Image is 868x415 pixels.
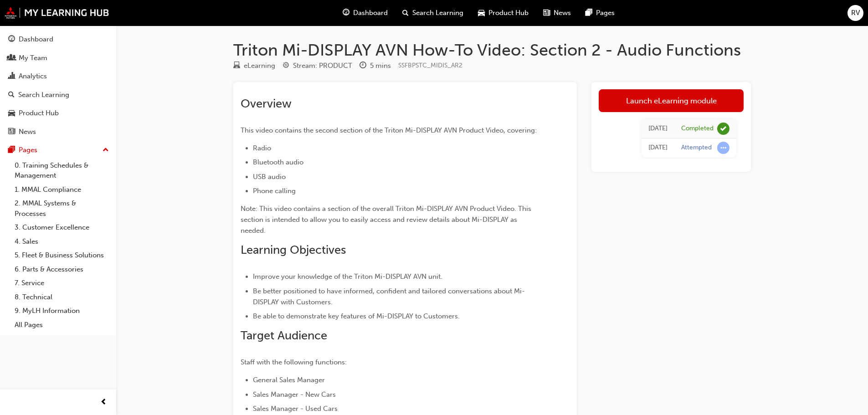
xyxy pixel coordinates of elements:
span: Bluetooth audio [253,158,303,166]
div: Stream [282,60,352,72]
span: car-icon [8,109,15,118]
span: pages-icon [586,7,592,19]
a: Launch eLearning module [599,89,744,112]
span: car-icon [478,7,485,19]
span: Sales Manager - Used Cars [253,405,338,413]
span: learningRecordVerb_COMPLETE-icon [717,123,729,135]
span: Dashboard [353,8,388,18]
img: mmal [5,7,109,19]
button: RV [847,5,863,21]
span: General Sales Manager [253,376,325,384]
span: search-icon [8,91,15,99]
span: clock-icon [360,62,366,70]
button: Pages [4,142,113,159]
span: Improve your knowledge of the Triton Mi-DISPLAY AVN unit. [253,272,442,281]
span: guage-icon [343,7,349,19]
div: Tue Aug 19 2025 14:44:16 GMT+1000 (Australian Eastern Standard Time) [648,123,668,134]
div: Type [233,60,275,72]
a: Product Hub [4,105,113,122]
a: 6. Parts & Accessories [11,262,113,277]
span: Learning Objectives [241,243,346,257]
span: Learning resource code [398,61,462,69]
span: Search Learning [412,8,463,18]
a: Analytics [4,68,113,85]
span: up-icon [103,144,109,156]
a: 2. MMAL Systems & Processes [11,196,113,220]
a: 5. Fleet & Business Solutions [11,248,113,262]
span: chart-icon [8,72,15,81]
span: Sales Manager - New Cars [253,390,336,399]
span: search-icon [402,7,409,19]
a: 9. MyLH Information [11,304,113,318]
div: Dashboard [19,34,53,45]
a: 0. Training Schedules & Management [11,159,113,183]
a: search-iconSearch Learning [395,4,471,22]
span: news-icon [543,7,550,19]
a: 3. Customer Excellence [11,220,113,235]
span: USB audio [253,173,286,181]
span: news-icon [8,128,15,136]
h1: Triton Mi-DISPLAY AVN How-To Video: Section 2 - Audio Functions [233,40,751,60]
a: 1. MMAL Compliance [11,183,113,197]
span: RV [851,8,860,18]
span: News [554,8,571,18]
a: My Team [4,50,113,67]
a: car-iconProduct Hub [471,4,536,22]
a: News [4,123,113,140]
span: Staff with the following functions: [241,358,347,366]
span: Overview [241,97,292,111]
a: All Pages [11,318,113,332]
div: Stream: PRODUCT [293,61,352,71]
a: 7. Service [11,276,113,290]
div: Duration [360,60,391,72]
span: Note: This video contains a section of the overall Triton Mi-DISPLAY AVN Product Video. This sect... [241,205,533,235]
a: Dashboard [4,31,113,48]
span: prev-icon [100,397,107,408]
span: Product Hub [488,8,529,18]
div: My Team [19,53,47,63]
span: Be better positioned to have informed, confident and tailored conversations about Mi-DISPLAY with... [253,287,525,306]
div: Product Hub [19,108,59,118]
div: eLearning [244,61,275,71]
div: Analytics [19,71,47,82]
span: Pages [596,8,615,18]
div: Pages [19,145,37,155]
span: Target Audience [241,328,327,343]
a: guage-iconDashboard [335,4,395,22]
span: pages-icon [8,146,15,154]
span: Be able to demonstrate key features of Mi-DISPLAY to Customers. [253,312,460,320]
a: 4. Sales [11,235,113,249]
a: 8. Technical [11,290,113,304]
span: people-icon [8,54,15,62]
div: Completed [681,124,714,133]
div: News [19,127,36,137]
div: Tue Aug 19 2025 14:42:51 GMT+1000 (Australian Eastern Standard Time) [648,143,668,153]
a: Search Learning [4,87,113,103]
span: learningResourceType_ELEARNING-icon [233,62,240,70]
div: Search Learning [18,90,69,100]
a: pages-iconPages [578,4,622,22]
span: learningRecordVerb_ATTEMPT-icon [717,142,729,154]
span: guage-icon [8,36,15,44]
span: This video contains the second section of the Triton Mi-DISPLAY AVN Product Video, covering: [241,126,537,134]
span: target-icon [282,62,289,70]
div: 5 mins [370,61,391,71]
span: Phone calling [253,187,296,195]
button: DashboardMy TeamAnalyticsSearch LearningProduct HubNews [4,29,113,142]
span: Radio [253,144,271,152]
a: news-iconNews [536,4,578,22]
div: Attempted [681,143,712,152]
